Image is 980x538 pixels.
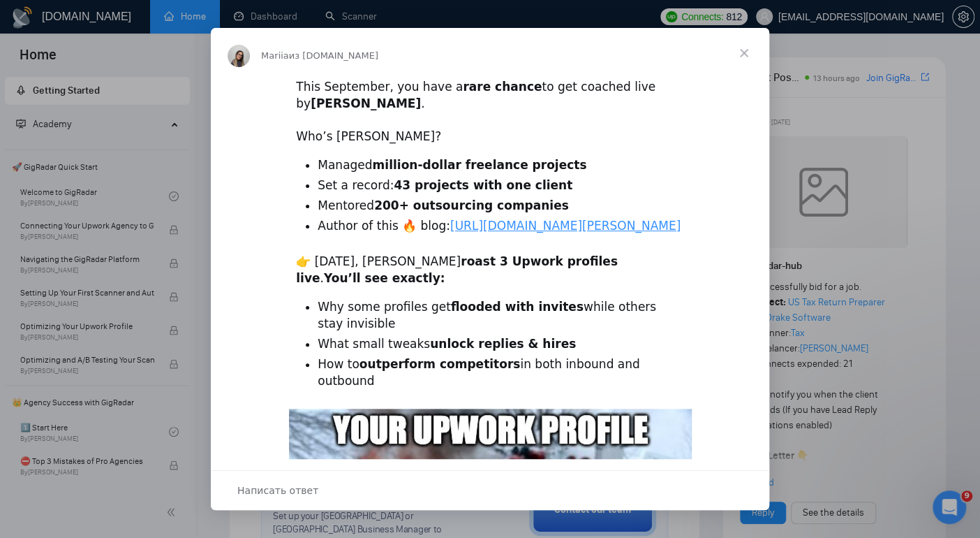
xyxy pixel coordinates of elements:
[318,157,684,174] li: Managed
[374,198,569,212] b: 200+ outsourcing companies
[318,336,684,353] li: What small tweaks
[719,28,769,78] span: Закрыть
[211,470,769,510] div: Открыть разговор и ответить
[324,271,445,285] b: You’ll see exactly:
[237,481,318,500] span: Написать ответ
[430,337,576,351] b: unlock replies & hires
[318,299,684,333] li: Why some profiles get while others stay invisible
[296,79,684,145] div: This September, you have a to get coached live by . ​ Who’s [PERSON_NAME]?
[296,254,684,287] div: 👉 [DATE], [PERSON_NAME] .
[394,178,572,192] b: 43 projects with one client
[463,80,542,94] b: rare chance
[318,218,684,235] li: Author of this 🔥 blog:
[451,300,584,314] b: flooded with invites
[261,50,289,61] span: Mariia
[289,50,378,61] span: из [DOMAIN_NAME]
[296,254,618,285] b: roast 3 Upwork profiles live
[318,198,684,215] li: Mentored
[372,158,586,172] b: million-dollar freelance projects
[318,356,684,390] li: How to in both inbound and outbound
[318,177,684,194] li: Set a record:
[228,45,250,67] img: Profile image for Mariia
[359,357,521,371] b: outperform competitors
[450,219,681,233] a: [URL][DOMAIN_NAME][PERSON_NAME]
[311,96,421,110] b: [PERSON_NAME]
